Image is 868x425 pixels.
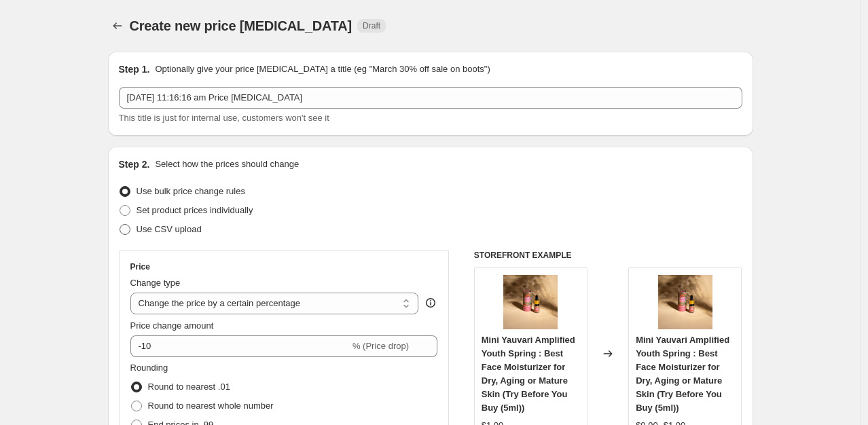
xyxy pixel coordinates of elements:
p: Optionally give your price [MEDICAL_DATA] a title (eg "March 30% off sale on boots") [155,62,490,76]
div: help [424,296,437,310]
span: Change type [130,278,181,288]
span: Round to nearest .01 [148,382,230,392]
h2: Step 1. [119,62,150,76]
p: Select how the prices should change [155,158,299,171]
input: 30% off holiday sale [119,87,742,109]
span: Round to nearest whole number [148,401,274,411]
span: This title is just for internal use, customers won't see it [119,113,329,123]
span: Create new price [MEDICAL_DATA] [130,18,352,33]
span: Rounding [130,363,168,373]
span: Price change amount [130,320,214,331]
input: -15 [130,335,350,357]
button: Price change jobs [108,16,127,35]
span: Set product prices individually [137,205,253,215]
span: Use bulk price change rules [137,186,245,196]
h6: STOREFRONT EXAMPLE [474,250,742,261]
img: mini-yauvari-amplified-youth-spring-best-face-moisturizer-for-dry-skin-aging-or-mature-skin-face-... [503,275,558,329]
span: % (Price drop) [352,341,409,351]
h2: Step 2. [119,158,150,171]
span: Draft [363,20,380,31]
img: mini-yauvari-amplified-youth-spring-best-face-moisturizer-for-dry-skin-aging-or-mature-skin-face-... [658,275,712,329]
span: Mini Yauvari Amplified Youth Spring : Best Face Moisturizer for Dry, Aging or Mature Skin (Try Be... [482,335,575,413]
h3: Price [130,261,150,272]
span: Mini Yauvari Amplified Youth Spring : Best Face Moisturizer for Dry, Aging or Mature Skin (Try Be... [636,335,729,413]
span: Use CSV upload [137,224,202,234]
